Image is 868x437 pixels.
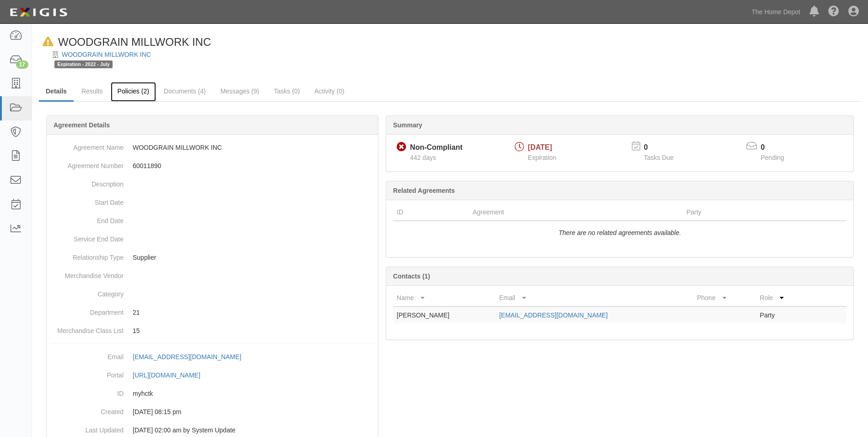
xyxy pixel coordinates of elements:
[559,229,681,236] i: There are no related agreements available.
[410,154,436,161] span: Since 07/01/2024
[747,3,805,21] a: The Home Depot
[50,248,374,267] dd: Supplier
[50,384,374,403] dd: myhctk
[307,82,351,100] a: Activity (0)
[644,142,685,153] p: 0
[7,4,70,21] img: logo-5460c22ac91f19d4615b14bd174203de0afe785f0fc80cf4dbbc73dc1793850b.png
[756,290,810,306] th: Role
[50,193,124,207] dt: Start Date
[16,60,28,69] div: 17
[50,157,124,170] dt: Agreement Number
[133,371,210,379] a: [URL][DOMAIN_NAME]
[50,157,374,175] dd: 60011890
[133,352,241,361] div: [EMAIL_ADDRESS][DOMAIN_NAME]
[50,138,374,157] dd: WOODGRAIN MILLWORK INC
[54,121,110,129] b: Agreement Details
[50,366,124,380] dt: Portal
[50,285,124,299] dt: Category
[693,290,756,306] th: Phone
[50,138,124,152] dt: Agreement Name
[43,37,54,47] i: In Default since 07/22/2025
[50,267,124,280] dt: Merchandise Vendor
[393,273,430,280] b: Contacts (1)
[761,142,796,153] p: 0
[75,82,110,100] a: Results
[50,248,124,262] dt: Relationship Type
[50,348,124,361] dt: Email
[50,403,374,421] dd: [DATE] 08:15 pm
[62,51,151,58] a: WOODGRAIN MILLWORK INC
[50,303,124,317] dt: Department
[50,384,124,398] dt: ID
[528,154,556,161] span: Expiration
[50,322,124,335] dt: Merchandise Class List
[133,308,374,317] p: 21
[39,82,74,102] a: Details
[111,82,156,102] a: Policies (2)
[39,34,211,50] div: WOODGRAIN MILLWORK INC
[496,290,693,306] th: Email
[683,204,806,221] th: Party
[397,142,406,152] i: Non-Compliant
[50,175,124,189] dt: Description
[393,121,422,129] b: Summary
[50,212,124,225] dt: End Date
[157,82,213,100] a: Documents (4)
[828,6,839,17] i: Help Center - Complianz
[133,326,374,335] p: 15
[761,154,784,161] span: Pending
[469,204,683,221] th: Agreement
[393,204,469,221] th: ID
[644,154,674,161] span: Tasks Due
[58,36,211,48] span: WOODGRAIN MILLWORK INC
[528,143,552,151] span: [DATE]
[267,82,307,100] a: Tasks (0)
[214,82,266,100] a: Messages (9)
[393,187,455,194] b: Related Agreements
[50,403,124,416] dt: Created
[133,353,251,361] a: [EMAIL_ADDRESS][DOMAIN_NAME]
[393,290,496,306] th: Name
[756,306,810,323] td: Party
[54,60,113,68] span: Expiration - 2022 - July
[499,311,608,319] a: [EMAIL_ADDRESS][DOMAIN_NAME]
[393,306,496,323] td: [PERSON_NAME]
[410,142,463,153] div: Non-Compliant
[50,421,124,435] dt: Last Updated
[50,230,124,244] dt: Service End Date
